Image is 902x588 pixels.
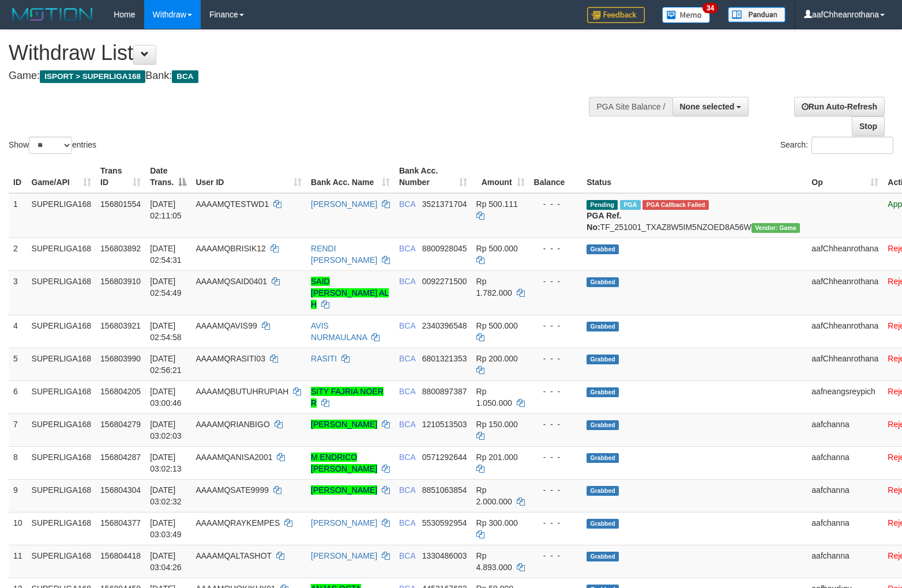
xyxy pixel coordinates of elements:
[529,160,582,193] th: Balance
[196,244,265,253] span: AAAAMQBRISIK12
[476,199,518,209] span: Rp 500.111
[9,70,590,82] h4: Game: Bank:
[40,70,145,83] span: ISPORT > SUPERLIGA168
[476,277,512,297] span: Rp 1.782.000
[422,420,467,429] span: Copy 1210513503 to clipboard
[582,160,807,193] th: Status
[476,485,512,506] span: Rp 2.000.000
[807,238,883,270] td: aafChheanrothana
[29,137,72,154] select: Showentries
[751,223,800,233] span: Vendor URL: https://trx31.1velocity.biz
[27,315,96,348] td: SUPERLIGA168
[9,545,27,578] td: 11
[9,380,27,413] td: 6
[807,270,883,315] td: aafChheanrothana
[422,244,467,253] span: Copy 8800928045 to clipboard
[728,7,786,22] img: panduan.png
[311,354,337,363] a: RASITI
[150,354,182,375] span: [DATE] 02:56:21
[9,446,27,479] td: 8
[807,315,883,348] td: aafChheanrothana
[587,519,619,529] span: Grabbed
[150,277,182,297] span: [DATE] 02:54:49
[476,321,518,330] span: Rp 500.000
[311,277,389,309] a: SAID [PERSON_NAME] AL H
[399,387,415,396] span: BCA
[807,413,883,446] td: aafchanna
[807,446,883,479] td: aafchanna
[9,42,590,65] h1: Withdraw List
[476,244,518,253] span: Rp 500.000
[642,200,708,210] span: PGA Error
[191,160,306,193] th: User ID: activate to sort column ascending
[311,485,377,495] a: [PERSON_NAME]
[794,97,885,116] a: Run Auto-Refresh
[587,322,619,331] span: Grabbed
[311,453,377,473] a: M ENDRICO [PERSON_NAME]
[807,545,883,578] td: aafchanna
[311,244,377,265] a: RENDI [PERSON_NAME]
[807,160,883,193] th: Op: activate to sort column ascending
[100,551,141,560] span: 156804418
[150,420,182,440] span: [DATE] 03:02:03
[807,380,883,413] td: aafneangsreypich
[672,97,749,116] button: None selected
[587,453,619,463] span: Grabbed
[534,320,578,331] div: - - -
[100,387,141,396] span: 156804205
[399,321,415,330] span: BCA
[145,160,191,193] th: Date Trans.: activate to sort column descending
[394,160,472,193] th: Bank Acc. Number: activate to sort column ascending
[399,518,415,527] span: BCA
[534,550,578,561] div: - - -
[399,354,415,363] span: BCA
[150,321,182,342] span: [DATE] 02:54:58
[587,211,621,232] b: PGA Ref. No:
[422,387,467,396] span: Copy 8800897387 to clipboard
[422,354,467,363] span: Copy 6801321353 to clipboard
[27,348,96,380] td: SUPERLIGA168
[472,160,529,193] th: Amount: activate to sort column ascending
[702,3,718,13] span: 34
[534,353,578,364] div: - - -
[311,321,367,342] a: AVIS NURMAULANA
[811,137,893,154] input: Search:
[27,270,96,315] td: SUPERLIGA168
[9,270,27,315] td: 3
[476,387,512,408] span: Rp 1.050.000
[422,485,467,495] span: Copy 8851063854 to clipboard
[100,244,141,253] span: 156803892
[196,453,272,462] span: AAAAMQANISA2001
[27,446,96,479] td: SUPERLIGA168
[150,244,182,265] span: [DATE] 02:54:31
[27,160,96,193] th: Game/API: activate to sort column ascending
[196,321,257,330] span: AAAAMQAVIS99
[150,485,182,506] span: [DATE] 03:02:32
[196,277,267,286] span: AAAAMQSAID0401
[680,102,735,111] span: None selected
[100,518,141,527] span: 156804377
[534,243,578,254] div: - - -
[9,160,27,193] th: ID
[9,315,27,348] td: 4
[534,198,578,210] div: - - -
[9,137,96,154] label: Show entries
[27,380,96,413] td: SUPERLIGA168
[476,453,518,462] span: Rp 201.000
[196,354,265,363] span: AAAAMQRASITI03
[399,551,415,560] span: BCA
[150,551,182,572] span: [DATE] 03:04:26
[476,551,512,572] span: Rp 4.893.000
[27,512,96,545] td: SUPERLIGA168
[9,413,27,446] td: 7
[399,277,415,286] span: BCA
[534,451,578,463] div: - - -
[9,479,27,512] td: 9
[27,545,96,578] td: SUPERLIGA168
[27,479,96,512] td: SUPERLIGA168
[662,7,711,23] img: Button%20Memo.svg
[100,354,141,363] span: 156803990
[587,486,619,496] span: Grabbed
[587,387,619,397] span: Grabbed
[780,137,893,154] label: Search:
